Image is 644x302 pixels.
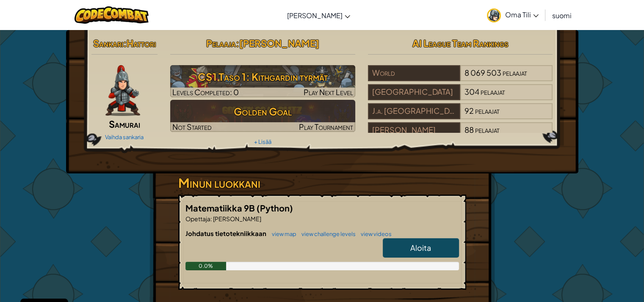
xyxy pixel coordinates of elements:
span: (Python) [257,203,293,213]
span: Levels Completed: 0 [172,87,239,97]
a: [PERSON_NAME]88pelaajat [368,130,553,140]
div: 0.0% [185,262,227,270]
img: CodeCombat logo [75,6,149,24]
span: AI League Team Rankings [412,37,509,49]
span: suomi [552,11,572,20]
div: J.a. [GEOGRAPHIC_DATA] [368,103,460,119]
a: Play Next Level [170,65,355,97]
span: Aloita [410,243,431,253]
span: 88 [464,125,474,135]
h3: Minun luokkani [178,173,466,192]
span: 92 [464,106,474,115]
span: pelaajat [475,125,500,135]
span: : [123,37,127,49]
a: + Lisää [254,138,271,145]
img: samurai.pose.png [105,65,140,116]
a: [GEOGRAPHIC_DATA]304pelaajat [368,92,553,102]
a: view challenge levels [297,231,356,237]
span: Play Tournament [299,122,353,132]
span: 8 069 503 [464,68,501,77]
span: Sankari [93,37,123,49]
a: Oma Tili [483,2,543,28]
span: Oma Tili [505,10,539,19]
h3: Golden Goal [170,102,355,121]
a: World8 069 503pelaajat [368,73,553,83]
span: [PERSON_NAME] [239,37,319,49]
span: pelaajat [475,106,500,115]
span: : [236,37,239,49]
a: Vaihda sankaria [105,134,144,140]
a: J.a. [GEOGRAPHIC_DATA]92pelaajat [368,111,553,121]
a: view map [268,231,296,237]
a: Golden GoalNot StartedPlay Tournament [170,100,355,132]
div: [PERSON_NAME] [368,122,460,138]
a: [PERSON_NAME] [283,4,354,27]
span: Hattori [127,37,156,49]
span: : [210,215,212,222]
h3: CS1 Taso 1: Kithgardin tyrmät [170,67,355,86]
img: avatar [487,8,501,22]
span: 304 [464,87,479,96]
img: Golden Goal [170,100,355,132]
span: Opettaja [185,215,210,222]
span: Matematiikka 9B [185,203,257,213]
span: Johdatus tietotekniikkaan [185,229,268,237]
a: view videos [357,231,392,237]
img: CS1 Taso 1: Kithgardin tyrmät [170,65,355,97]
span: [PERSON_NAME] [212,215,261,222]
a: suomi [548,4,576,27]
span: Play Next Level [304,87,353,97]
span: Not Started [172,122,212,132]
div: [GEOGRAPHIC_DATA] [368,84,460,100]
span: Pelaaja [206,37,236,49]
span: Samurai [109,118,140,130]
span: pelaajat [503,68,527,77]
div: World [368,65,460,81]
span: [PERSON_NAME] [287,11,343,20]
span: pelaajat [481,87,505,96]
